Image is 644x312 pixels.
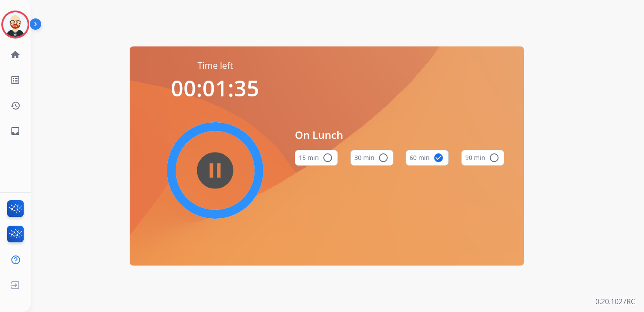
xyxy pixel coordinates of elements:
[295,150,338,166] button: 15 min
[461,150,504,166] button: 90 min
[378,152,389,163] mat-icon: radio_button_unchecked
[3,12,28,37] img: avatar
[595,296,635,307] p: 0.20.1027RC
[322,152,333,163] mat-icon: radio_button_unchecked
[10,100,21,111] mat-icon: history
[489,152,499,163] mat-icon: radio_button_unchecked
[171,73,259,103] span: 00:01:35
[406,150,449,166] button: 60 min
[198,60,233,72] span: Time left
[295,127,504,143] span: On Lunch
[350,150,393,166] button: 30 min
[10,126,21,136] mat-icon: inbox
[433,152,444,163] mat-icon: check_circle
[210,165,220,176] mat-icon: pause_circle_filled
[10,75,21,85] mat-icon: list_alt
[10,50,21,60] mat-icon: home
